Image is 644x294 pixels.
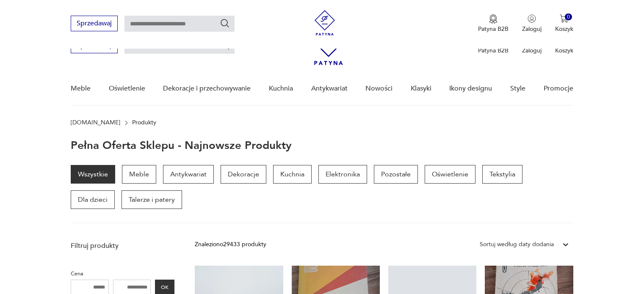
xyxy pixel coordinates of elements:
p: Patyna B2B [478,25,509,33]
button: Patyna B2B [478,14,509,33]
a: Sprzedawaj [71,21,118,27]
p: Zaloguj [522,47,542,55]
img: Ikona medalu [489,14,498,24]
a: Kuchnia [269,72,293,105]
h1: Pełna oferta sklepu - najnowsze produkty [71,140,292,151]
p: Patyna B2B [478,47,509,55]
div: 0 [565,14,572,21]
a: Kuchnia [273,165,312,184]
a: Ikony designu [449,72,492,105]
a: Sprzedawaj [71,43,118,49]
a: Wszystkie [71,165,115,184]
a: Klasyki [411,72,431,105]
img: Ikona koszyka [560,14,568,23]
a: Meble [71,72,91,105]
a: Promocje [544,72,573,105]
div: Znaleziono 29433 produkty [195,240,266,249]
a: [DOMAIN_NAME] [71,119,120,126]
p: Filtruj produkty [71,241,174,250]
a: Pozostałe [374,165,418,184]
button: Szukaj [220,18,230,28]
p: Koszyk [555,47,573,55]
p: Produkty [132,119,156,126]
p: Zaloguj [522,25,542,33]
img: Ikonka użytkownika [528,14,536,23]
button: Zaloguj [522,14,542,33]
a: Elektronika [318,165,367,184]
p: Cena [71,269,174,278]
a: Talerze i patery [122,190,182,209]
a: Oświetlenie [425,165,475,184]
button: Sprzedawaj [71,16,118,31]
a: Style [510,72,525,105]
a: Nowości [365,72,392,105]
a: Dekoracje i przechowywanie [163,72,251,105]
a: Oświetlenie [109,72,145,105]
a: Dla dzieci [71,190,115,209]
p: Koszyk [555,25,573,33]
a: Tekstylia [482,165,522,184]
a: Dekoracje [221,165,266,184]
div: Sortuj według daty dodania [480,240,554,249]
a: Ikona medaluPatyna B2B [478,14,509,33]
a: Meble [122,165,156,184]
button: 0Koszyk [555,14,573,33]
a: Antykwariat [311,72,348,105]
img: Patyna - sklep z meblami i dekoracjami vintage [312,10,337,36]
a: Antykwariat [163,165,214,184]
